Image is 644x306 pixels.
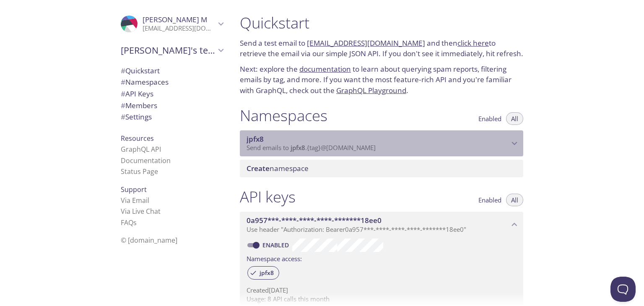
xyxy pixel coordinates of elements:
a: Status Page [121,167,158,176]
div: Erick M [114,10,230,38]
button: Enabled [473,112,506,125]
p: Send a test email to and then to retrieve the email via our simple JSON API. If you don't see it ... [240,38,523,59]
a: [EMAIL_ADDRESS][DOMAIN_NAME] [307,38,425,48]
h1: Quickstart [240,13,523,32]
a: Via Live Chat [121,207,161,216]
span: s [133,218,137,227]
iframe: Help Scout Beacon - Open [610,277,636,302]
div: jpfx8 namespace [240,130,523,156]
span: Send emails to . {tag} @[DOMAIN_NAME] [247,143,376,152]
div: Erick's team [114,39,230,61]
p: [EMAIL_ADDRESS][DOMAIN_NAME] [143,24,216,33]
a: Documentation [121,156,171,165]
span: Support [121,185,147,194]
h1: API keys [240,187,296,206]
div: API Keys [114,88,230,100]
span: jpfx8 [247,134,264,144]
span: jpfx8 [291,143,305,152]
div: Create namespace [240,160,523,177]
div: Team Settings [114,111,230,123]
span: namespace [247,163,309,173]
span: Create [247,163,270,173]
div: Namespaces [114,76,230,88]
span: jpfx8 [254,269,279,277]
span: # [121,112,125,122]
span: © [DOMAIN_NAME] [121,236,177,245]
span: [PERSON_NAME] M [143,15,207,24]
span: Quickstart [121,66,160,75]
a: Enabled [261,241,292,249]
button: Enabled [473,194,506,206]
span: # [121,89,125,99]
a: GraphQL Playground [336,86,406,95]
button: All [506,194,523,206]
span: # [121,66,125,75]
span: Members [121,101,157,110]
label: Namespace access: [247,252,302,264]
p: Next: explore the to learn about querying spam reports, filtering emails by tag, and more. If you... [240,64,523,96]
div: Members [114,100,230,112]
div: Quickstart [114,65,230,77]
div: jpfx8 [247,266,279,280]
span: [PERSON_NAME]'s team [121,44,216,56]
span: Namespaces [121,77,169,87]
h1: Namespaces [240,106,327,125]
a: Via Email [121,196,149,205]
span: Resources [121,134,154,143]
span: Settings [121,112,152,122]
a: documentation [299,64,351,74]
a: GraphQL API [121,145,161,154]
button: All [506,112,523,125]
span: API Keys [121,89,153,99]
p: Created [DATE] [247,286,517,295]
span: # [121,101,125,110]
a: click here [457,38,489,48]
span: # [121,77,125,87]
a: FAQ [121,218,137,227]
